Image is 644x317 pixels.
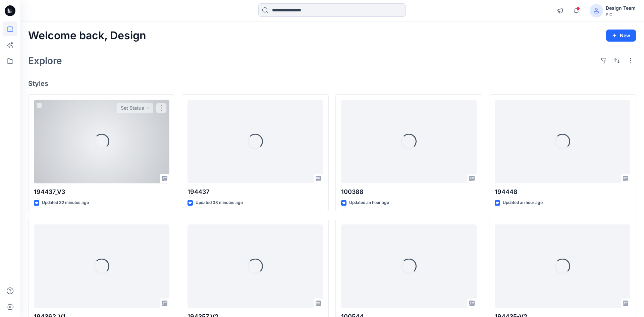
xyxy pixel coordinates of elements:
h2: Welcome back, Design [28,30,146,42]
h4: Styles [28,80,636,88]
p: Updated an hour ago [349,199,389,206]
p: 194437_V3 [34,187,169,197]
h2: Explore [28,55,62,66]
p: Updated 38 minutes ago [196,199,243,206]
button: New [606,30,636,42]
p: 194437 [187,187,323,197]
p: 100388 [341,187,477,197]
p: Updated 32 minutes ago [42,199,89,206]
div: PIC [606,12,636,17]
p: Updated an hour ago [503,199,543,206]
svg: avatar [594,8,599,13]
p: 194448 [495,187,630,197]
div: Design Team [606,4,636,12]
